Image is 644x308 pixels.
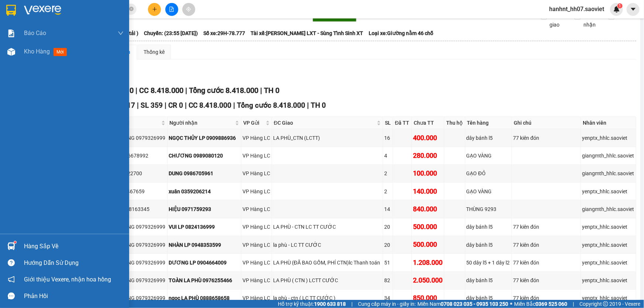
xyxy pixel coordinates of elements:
td: VP Hàng LC [241,183,272,200]
div: xuân 0359206214 [169,187,240,195]
td: VP Hàng LC [241,236,272,254]
td: VP Hàng LC [241,272,272,290]
span: Loại xe: Giường nằm 46 chỗ [369,29,433,37]
img: icon-new-feature [613,6,620,13]
div: 77 kiên đón [513,276,579,284]
span: | [573,300,574,308]
div: 500.000 [413,222,443,232]
span: | [233,101,235,110]
div: 100.000 [413,168,443,179]
div: GẠO VÀNG [466,187,511,195]
div: 50 dây l5 + 1 dây l2 [466,259,511,267]
div: VP Hàng LC [242,223,271,231]
span: CR 0 [168,101,183,110]
div: VP Hàng LC [242,294,271,302]
div: NAM TRANG 0979326999 [105,134,166,142]
div: la phù - LC TT CƯỚC [273,241,382,249]
span: hanhnt_hh07.saoviet [543,4,610,14]
span: Hỗ trợ kỹ thuật: [278,300,346,308]
span: copyright [603,301,608,307]
span: Người gửi [106,119,160,127]
button: caret-down [627,3,640,16]
div: 500.000 [413,239,443,250]
div: 840.000 [413,204,443,214]
strong: 0708 023 035 - 0935 103 250 [441,301,508,307]
div: Thống kê [144,48,165,56]
button: aim [182,3,195,16]
div: 82 [384,276,392,284]
span: Tài xế: [PERSON_NAME] LXT - Sùng Tỉnh Sinh XT [251,29,363,37]
div: 2 [384,187,392,195]
div: 34 [384,294,392,302]
div: 850.000 [413,293,443,303]
div: TOÀN LA PHÙ 0976255466 [169,276,240,284]
div: 20 [384,223,392,231]
div: LA PHÙ_CTN (LCTT) [273,134,382,142]
span: Miền Nam [417,300,508,308]
span: Kho hàng [24,48,50,55]
span: | [185,86,187,95]
div: LU 0983522700 [105,169,166,177]
span: Người nhận [169,119,234,127]
div: LA PHÙ (ĐÃ BAO GỒM, PHÍ CTN)lc Thanh toán [273,259,382,267]
div: 77 kiên đón [513,294,579,302]
div: LA PHÙ - CTN LC TT CƯỚC [273,223,382,231]
div: GẠO VÀNG [466,152,511,160]
div: NGỌC THỦY LP 0909886936 [169,134,240,142]
div: 77 kiên đón [513,134,579,142]
span: ĐC Giao [274,119,375,127]
img: warehouse-icon [7,48,15,56]
span: | [307,101,309,110]
span: aim [186,7,191,12]
sup: 1 [617,3,623,8]
span: plus [152,7,157,12]
span: | [351,300,352,308]
span: Miền Bắc [514,300,567,308]
span: message [8,293,15,300]
td: VP Hàng LC [241,147,272,165]
div: Phản hồi [24,291,124,302]
span: Cung cấp máy in - giấy in: [358,300,416,308]
div: 280.000 [413,150,443,161]
span: notification [8,276,15,283]
div: 77 kiên đón [513,259,579,267]
div: NAM TRANG 0979326999 [105,294,166,302]
th: SL [383,117,393,129]
div: VP Hàng LC [242,169,271,177]
span: Đơn 17 [111,101,135,110]
td: VP Hàng LC [241,218,272,236]
span: 1 [619,3,621,8]
span: Tổng cước 8.418.000 [189,86,258,95]
span: mới [54,48,67,56]
span: CC 8.418.000 [139,86,183,95]
td: VP Hàng LC [241,129,272,147]
div: giangmth_hhlc.saoviet [582,169,635,177]
span: Báo cáo [24,28,46,38]
div: dây bánh l5 [466,276,511,284]
div: DUNG 0986705961 [169,169,240,177]
div: Hướng dẫn sử dụng [24,257,124,269]
div: dây bánh l5 [466,241,511,249]
div: 2 [384,169,392,177]
div: VUI LP 0824136999 [169,223,240,231]
span: | [165,101,166,110]
div: dây bánh l5 [466,134,511,142]
span: close-circle [129,7,134,11]
div: NAM TRANG 0979326999 [105,241,166,249]
div: ngọc LA PHÙ 0888658658 [169,294,240,302]
th: Chưa TT [412,117,444,129]
div: 14 [384,205,392,213]
div: 51 [384,259,392,267]
div: VP Hàng LC [242,241,271,249]
span: Giới thiệu Vexere, nhận hoa hồng [24,275,111,284]
td: VP Hàng LC [241,290,272,307]
div: CHƯƠNG 0989080120 [169,152,240,160]
span: close-circle [129,6,134,13]
div: giangmth_hhlc.saoviet [582,205,635,213]
button: plus [148,3,161,16]
div: 16 [384,134,392,142]
div: yenptx_hhlc.saoviet [582,223,635,231]
span: caret-down [630,6,637,13]
img: warehouse-icon [7,242,15,250]
div: 77 kiên đón [513,241,579,249]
